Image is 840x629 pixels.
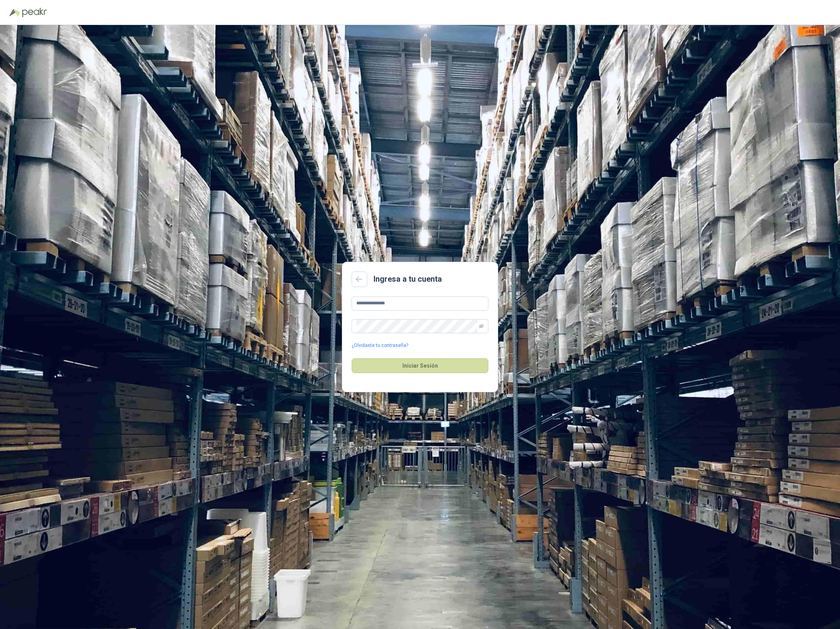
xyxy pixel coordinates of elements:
button: Iniciar Sesión [352,358,488,373]
img: Logo [9,9,20,16]
img: Peakr [22,8,47,17]
h2: Ingresa a tu cuenta [374,273,442,285]
a: ¿Olvidaste tu contraseña? [352,342,408,349]
span: eye-invisible [479,324,484,329]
